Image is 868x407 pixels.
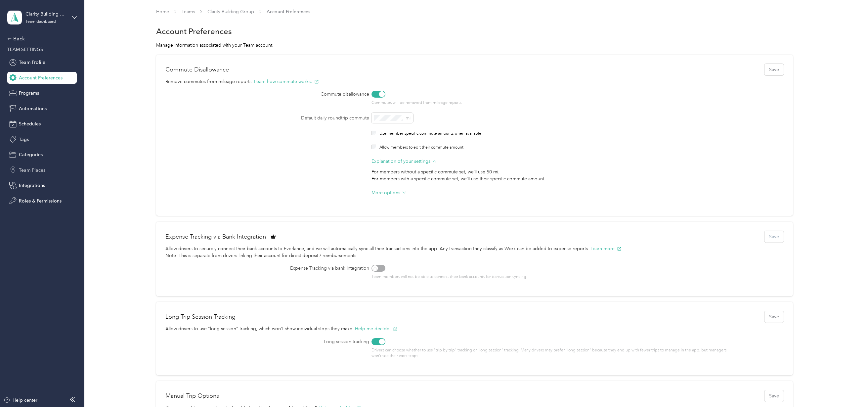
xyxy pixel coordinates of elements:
p: Note: This is separate from drivers linking their account for direct deposit / reimbursements. [165,252,784,265]
h1: Account Preferences [156,28,232,35]
span: Expense Tracking via Bank Integration [165,232,266,241]
label: Default daily roundtrip commute [165,114,369,121]
button: Learn how commute works. [254,78,319,85]
a: Clarity Building Group [207,9,254,15]
button: Help center [4,397,37,404]
span: mi [406,115,411,121]
div: Team dashboard [25,20,56,24]
p: For members without a specific commute set, we’ll use 50 mi . [371,168,732,175]
span: Team Profile [19,59,45,66]
a: Teams [182,9,195,15]
span: Tags [19,136,29,143]
a: Home [156,9,169,15]
span: Schedules [19,120,41,127]
div: Manage information associated with your Team account. [156,42,793,49]
div: Back [7,35,73,43]
span: More options [371,189,400,196]
span: Integrations [19,182,45,189]
span: Explanation of your settings [371,158,430,165]
h2: Manual Trip Options [165,391,219,400]
label: Long session tracking [165,338,369,345]
p: Drivers can choose whether to use "trip by trip" tracking or "long session" tracking. Many driver... [371,347,732,359]
span: Account Preferences [267,8,310,15]
button: Save [764,311,784,323]
iframe: Everlance-gr Chat Button Frame [831,370,868,407]
button: Save [764,390,784,402]
span: Roles & Permissions [19,198,62,204]
label: Expense Tracking via bank integration [165,265,369,272]
p: Remove commutes from mileage reports. [165,78,784,91]
span: Automations [19,105,47,112]
p: Use member-specific commute amounts when available [379,131,481,137]
div: Clarity Building Group [25,11,67,18]
span: Programs [19,90,39,97]
p: Allow drivers to securely connect their bank accounts to Everlance, and we will automatically syn... [165,245,784,252]
h2: Long Trip Session Tracking [165,312,236,321]
span: Account Preferences [19,74,63,81]
span: TEAM SETTINGS [7,47,43,52]
span: Team Places [19,167,45,174]
h2: Commute Disallowance [165,65,229,74]
p: Allow drivers to use "long session" tracking, which won't show individual stops they make. [165,325,784,338]
p: Allow members to edit their commute amount [379,145,463,151]
p: Commutes will be removed from mileage reports. [371,100,732,106]
button: Help me decide. [355,325,398,332]
button: Save [764,64,784,75]
label: Commute disallowance [165,91,369,98]
button: Learn more [590,245,622,252]
span: Categories [19,151,43,158]
p: For members with a specific commute set, we’ll use their specific commute amount. [371,175,732,182]
p: Team members will not be able to connect their bank accounts for transaction syncing. [371,274,732,280]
